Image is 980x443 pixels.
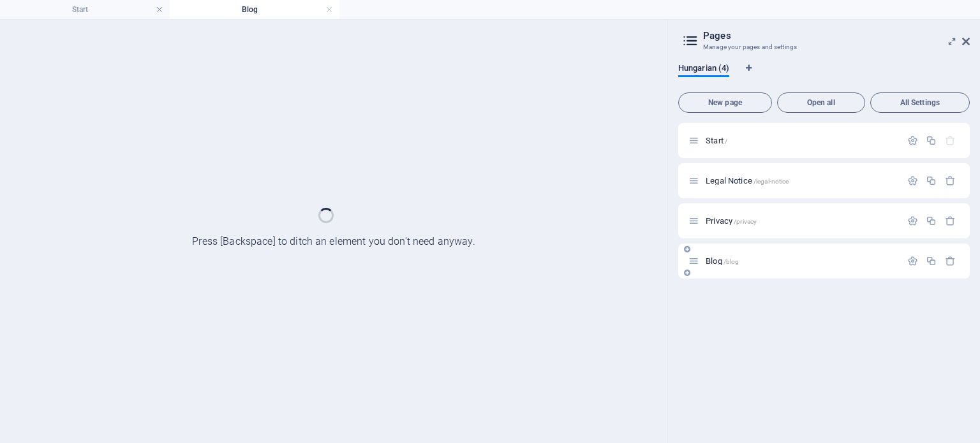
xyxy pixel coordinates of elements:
[907,135,918,146] div: Settings
[945,215,956,226] div: Remove
[926,256,937,266] div: Duplicate
[684,99,766,106] span: New page
[907,215,918,226] div: Settings
[926,175,937,186] div: Duplicate
[678,61,729,78] span: Hungarian (4)
[678,63,970,87] div: Language Tabs
[870,92,970,113] button: All Settings
[945,256,956,266] div: Remove
[703,30,970,41] h2: Pages
[703,41,944,53] h3: Manage your pages and settings
[725,138,727,145] span: /
[926,215,937,226] div: Duplicate
[170,3,339,17] h4: Blog
[706,216,757,226] span: Click to open page
[907,175,918,186] div: Settings
[706,176,789,185] span: Click to open page
[777,92,865,113] button: Open all
[734,218,757,225] span: /privacy
[945,175,956,186] div: Remove
[702,177,901,185] div: Legal Notice/legal-notice
[945,135,956,146] div: The startpage cannot be deleted
[907,256,918,266] div: Settings
[678,92,772,113] button: New page
[876,99,964,106] span: All Settings
[702,257,901,265] div: Blog/blog
[754,178,789,185] span: /legal-notice
[783,99,859,106] span: Open all
[926,135,937,146] div: Duplicate
[706,136,727,145] span: Click to open page
[724,258,739,265] span: /blog
[706,256,739,266] span: Click to open page
[702,136,901,145] div: Start/
[702,217,901,225] div: Privacy/privacy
